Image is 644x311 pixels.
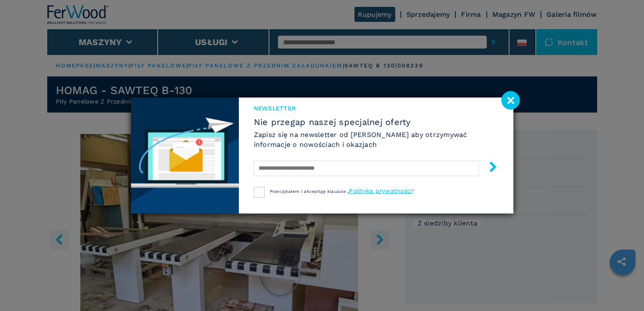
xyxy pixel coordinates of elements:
span: ” [412,189,414,194]
span: Nie przegap naszej specjalnej oferty [254,117,498,127]
span: Przeczytałem i akceptuję klauzule „ [270,189,349,194]
img: Newsletter image [131,98,239,213]
button: submit-button [479,158,498,178]
span: Newsletter [254,104,498,113]
a: Polityka prywatności [349,187,412,194]
h6: Zapisz się na newsletter od [PERSON_NAME] aby otrzymywać informacje o nowościach i okazjach [254,130,498,149]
